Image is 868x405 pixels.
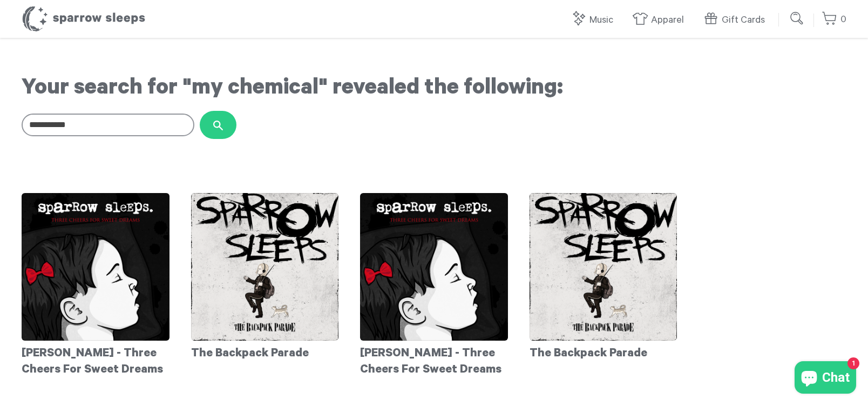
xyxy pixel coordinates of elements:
a: [PERSON_NAME] - Three Cheers For Sweet Dreams [360,193,508,379]
div: The Backpack Parade [191,341,339,362]
img: MyChemicalRomance-TheBackpackParade-Cover-SparrowSleeps_grande.png [191,193,339,341]
img: SS-ThreeCheersForSweetDreams-Cover-1600x1600_grande.png [360,193,508,341]
a: The Backpack Parade [191,193,339,363]
div: The Backpack Parade [530,341,677,362]
a: Music [571,9,619,32]
a: [PERSON_NAME] - Three Cheers For Sweet Dreams [22,193,169,379]
div: [PERSON_NAME] - Three Cheers For Sweet Dreams [360,341,508,379]
h1: Sparrow Sleeps [22,5,146,32]
a: 0 [822,8,846,31]
inbox-online-store-chat: Shopify online store chat [791,361,859,396]
img: SS-ThreeCheersForSweetDreams-Cover-1600x1600_grande.png [22,193,169,341]
a: Apparel [632,9,689,32]
h1: Your search for "my chemical" revealed the following: [22,76,846,103]
img: MyChemicalRomance-TheBackpackParade-Cover-SparrowSleeps_grande.png [530,193,677,341]
a: The Backpack Parade [530,193,677,363]
div: [PERSON_NAME] - Three Cheers For Sweet Dreams [22,341,169,379]
input: Submit [786,8,808,29]
a: Gift Cards [703,9,770,32]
